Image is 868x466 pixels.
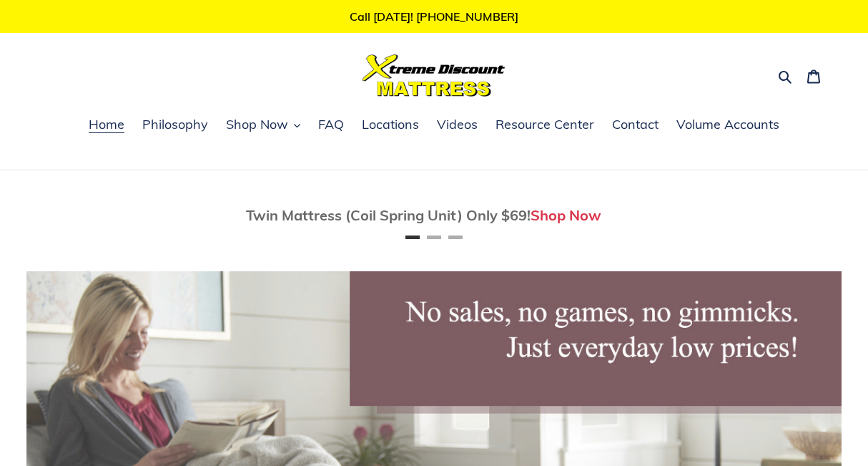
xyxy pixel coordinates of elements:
[226,116,288,133] span: Shop Now
[676,116,779,133] span: Volume Accounts
[362,116,419,133] span: Locations
[363,54,505,97] img: Xtreme Discount Mattress
[448,236,463,239] button: Page 3
[488,115,601,136] a: Resource Center
[605,115,666,136] a: Contact
[219,115,307,136] button: Shop Now
[531,206,601,224] a: Shop Now
[318,116,344,133] span: FAQ
[135,115,215,136] a: Philosophy
[437,116,478,133] span: Videos
[82,115,132,136] a: Home
[612,116,659,133] span: Contact
[495,116,594,133] span: Resource Center
[355,115,426,136] a: Locations
[246,206,531,224] span: Twin Mattress (Coil Spring Unit) Only $69!
[405,236,420,239] button: Page 1
[427,236,441,239] button: Page 2
[142,116,208,133] span: Philosophy
[311,115,351,136] a: FAQ
[89,116,124,133] span: Home
[669,115,786,136] a: Volume Accounts
[430,115,485,136] a: Videos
